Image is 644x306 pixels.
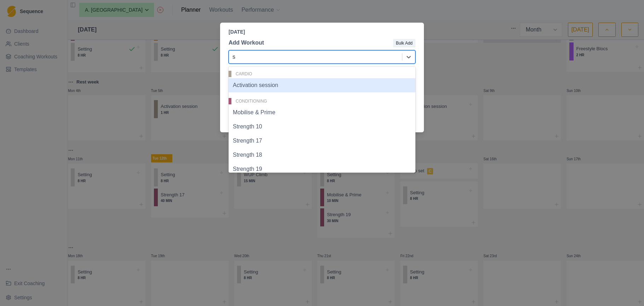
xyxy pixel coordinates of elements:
div: Strength 18 [229,148,415,162]
div: Strength 19 [229,162,415,176]
div: Strength 17 [229,134,415,148]
button: Bulk Add [393,39,415,47]
div: Strength 10 [229,120,415,134]
p: Add Workout [229,39,264,47]
div: Mobilise & Prime [229,105,415,120]
div: Cardio [229,71,415,77]
div: Activation session [229,78,415,92]
p: [DATE] [229,28,415,36]
div: Conditioning [229,98,415,104]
